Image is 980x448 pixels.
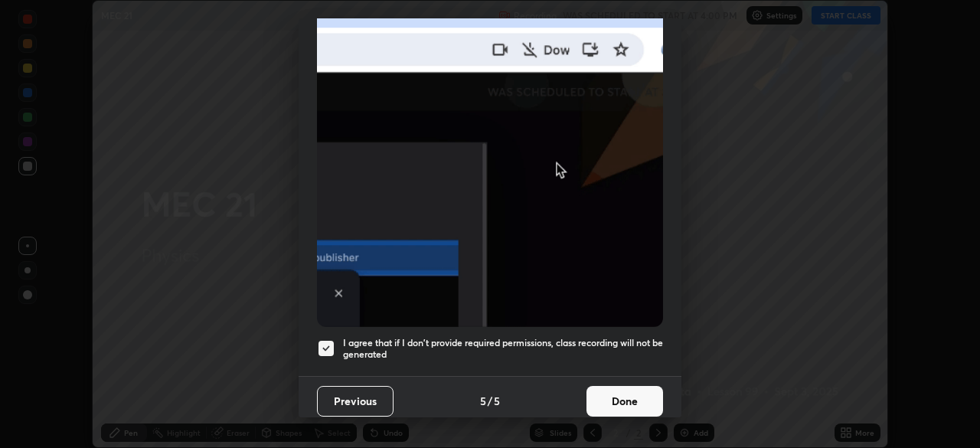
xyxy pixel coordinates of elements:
[480,393,486,409] h4: 5
[317,386,394,417] button: Previous
[343,337,663,361] h5: I agree that if I don't provide required permissions, class recording will not be generated
[586,386,663,417] button: Done
[488,393,492,409] h4: /
[494,393,500,409] h4: 5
